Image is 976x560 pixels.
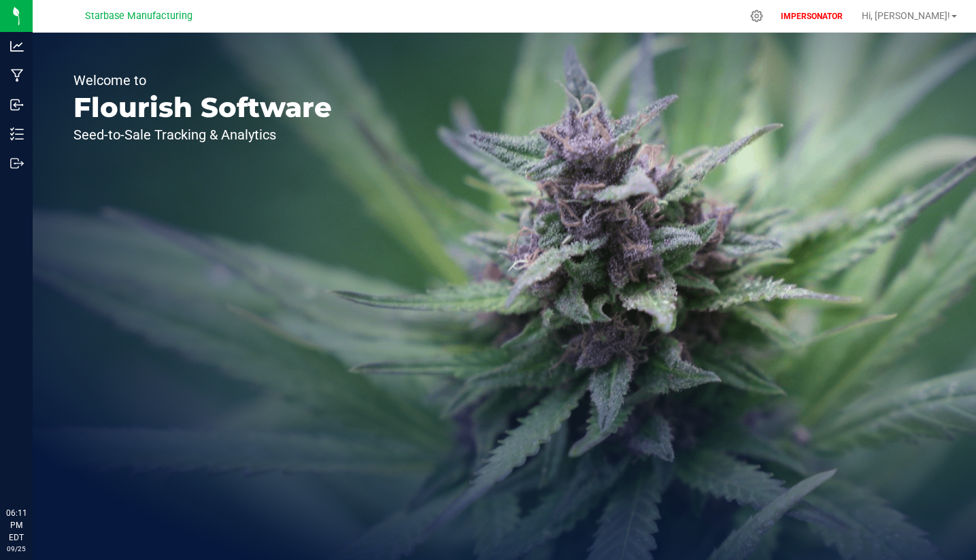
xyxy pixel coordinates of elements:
span: Starbase Manufacturing [85,10,192,22]
inline-svg: Analytics [10,39,24,53]
inline-svg: Manufacturing [10,69,24,82]
p: Welcome to [73,73,332,87]
span: Hi, [PERSON_NAME]! [862,10,950,21]
inline-svg: Inventory [10,127,24,141]
p: Flourish Software [73,94,332,121]
inline-svg: Outbound [10,157,24,170]
p: Seed-to-Sale Tracking & Analytics [73,128,332,142]
div: Manage settings [748,10,765,22]
inline-svg: Inbound [10,98,24,112]
p: IMPERSONATOR [775,10,848,22]
p: 09/25 [6,544,27,554]
p: 06:11 PM EDT [6,507,27,544]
